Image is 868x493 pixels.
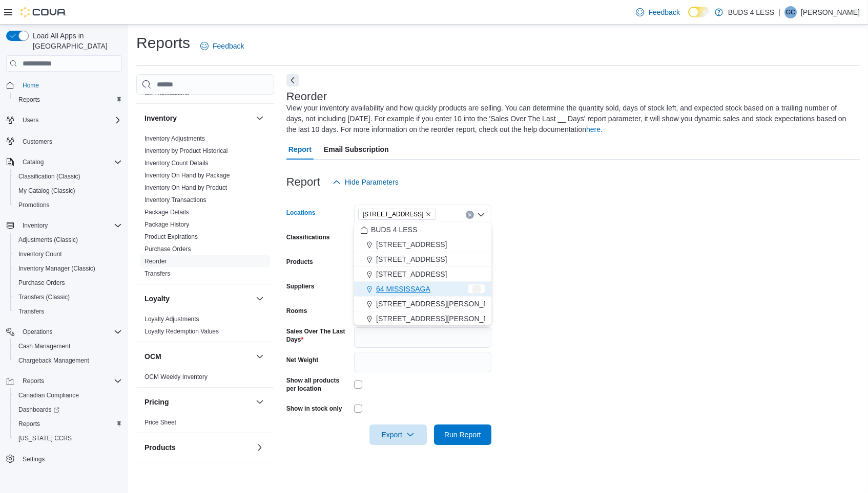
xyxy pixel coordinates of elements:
[14,185,79,197] a: My Catalog (Classic)
[778,6,780,18] p: |
[144,351,161,362] h3: OCM
[144,258,167,265] a: Reorder
[18,114,122,126] span: Users
[10,198,126,212] button: Promotions
[466,211,474,219] button: Clear input
[18,96,40,104] span: Reports
[354,252,491,267] button: [STREET_ADDRESS]
[14,248,66,260] a: Inventory Count
[144,147,228,154] a: Inventory by Product Historical
[14,432,76,444] a: [US_STATE] CCRS
[477,211,485,219] button: Close list of options
[144,270,170,277] a: Transfers
[23,81,39,89] span: Home
[288,139,312,160] span: Report
[328,172,403,192] button: Hide Parameters
[18,307,44,316] span: Transfers
[324,139,389,160] span: Email Subscription
[18,201,50,209] span: Promotions
[286,91,327,103] h3: Reorder
[254,112,266,124] button: Inventory
[14,94,44,106] a: Reports
[376,313,506,324] span: [STREET_ADDRESS][PERSON_NAME]
[18,136,56,148] a: Customers
[144,113,177,123] h3: Inventory
[144,316,199,323] a: Loyalty Adjustments
[144,196,206,204] a: Inventory Transactions
[14,185,122,197] span: My Catalog (Classic)
[18,135,122,147] span: Customers
[18,156,122,168] span: Catalog
[2,78,126,93] button: Home
[10,402,126,417] a: Dashboards
[10,290,126,304] button: Transfers (Classic)
[14,432,122,444] span: Washington CCRS
[18,264,95,273] span: Inventory Manager (Classic)
[286,233,330,241] label: Classifications
[18,326,122,338] span: Operations
[376,254,447,264] span: [STREET_ADDRESS]
[354,222,491,326] div: Choose from the following options
[14,418,44,430] a: Reports
[286,307,307,315] label: Rooms
[10,184,126,198] button: My Catalog (Classic)
[10,93,126,107] button: Reports
[18,453,49,465] a: Settings
[144,397,252,407] button: Pricing
[144,294,252,304] button: Loyalty
[14,94,122,106] span: Reports
[23,138,52,146] span: Customers
[286,327,350,344] label: Sales Over The Last Days
[23,158,44,166] span: Catalog
[14,170,122,183] span: Classification (Classic)
[14,291,74,303] a: Transfers (Classic)
[23,455,45,463] span: Settings
[286,282,315,290] label: Suppliers
[18,279,65,287] span: Purchase Orders
[18,406,59,414] span: Dashboards
[136,33,190,53] h1: Reports
[14,389,83,401] a: Canadian Compliance
[286,209,316,217] label: Locations
[136,313,274,342] div: Loyalty
[14,277,122,289] span: Purchase Orders
[6,74,122,493] nav: Complex example
[2,133,126,148] button: Customers
[688,17,689,18] span: Dark Mode
[2,155,126,169] button: Catalog
[14,340,122,352] span: Cash Management
[136,132,274,284] div: Inventory
[144,397,169,407] h3: Pricing
[18,342,70,350] span: Cash Management
[18,250,62,258] span: Inventory Count
[18,326,57,338] button: Operations
[10,388,126,402] button: Canadian Compliance
[786,6,795,18] span: GC
[23,377,44,385] span: Reports
[18,356,89,365] span: Chargeback Management
[14,389,122,401] span: Canadian Compliance
[376,424,421,445] span: Export
[10,276,126,290] button: Purchase Orders
[286,258,313,266] label: Products
[144,184,227,191] a: Inventory On Hand by Product
[18,156,48,168] button: Catalog
[286,74,299,86] button: Next
[14,248,122,260] span: Inventory Count
[14,234,122,246] span: Adjustments (Classic)
[10,431,126,445] button: [US_STATE] CCRS
[10,247,126,261] button: Inventory Count
[18,434,72,442] span: [US_STATE] CCRS
[14,277,69,289] a: Purchase Orders
[354,222,491,237] button: BUDS 4 LESS
[354,282,491,297] button: 64 MISSISSAGA
[18,79,43,92] a: Home
[688,7,710,17] input: Dark Mode
[444,430,481,440] span: Run Report
[14,262,122,275] span: Inventory Manager (Classic)
[10,353,126,368] button: Chargeback Management
[18,114,43,126] button: Users
[586,125,601,133] a: here
[144,442,176,453] h3: Products
[18,219,52,232] button: Inventory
